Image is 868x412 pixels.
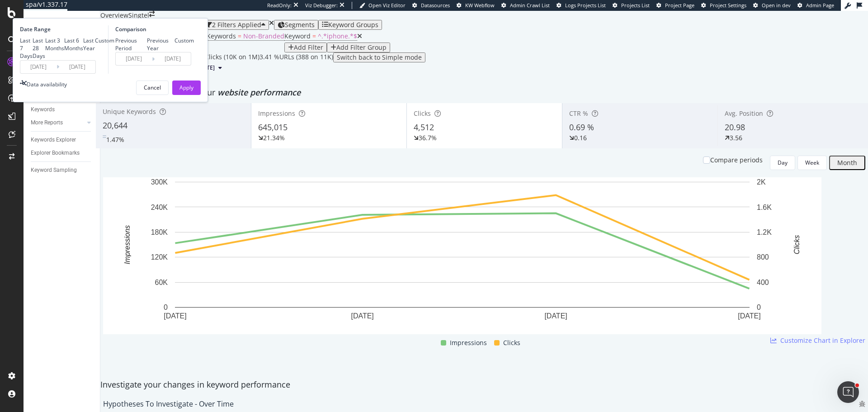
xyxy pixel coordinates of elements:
div: More Reports [31,118,63,128]
div: Month [837,159,857,166]
div: Week [805,159,819,166]
div: Keywords Explorer [31,135,76,145]
input: End Date [155,52,191,65]
div: Switch back to Simple mode [337,54,422,61]
img: Equal [103,135,106,138]
input: Start Date [116,52,152,65]
span: = [312,32,316,40]
div: ReadOnly: [267,2,292,9]
div: Singtel [128,11,149,20]
span: CTR % [569,109,588,118]
span: Projects List [621,2,650,9]
span: Clicks [414,109,431,118]
div: Last 7 Days [20,37,33,60]
span: Open in dev [762,2,791,9]
div: Data availability [27,81,67,88]
iframe: Intercom live chat [837,381,859,403]
div: 3.56 [730,133,742,142]
div: bug [859,401,865,407]
button: Cancel [136,81,169,95]
span: Customize Chart in Explorer [780,336,865,345]
span: Open Viz Editor [368,2,406,9]
text: 800 [757,253,769,261]
div: 0.16 [574,133,587,142]
div: Day [778,159,788,166]
span: Impressions [450,337,487,348]
span: Keyword [284,32,311,40]
div: 3.41 % URLs ( 388 on 11K ) [259,52,333,62]
a: Logs Projects List [557,2,606,9]
div: Overview [100,11,128,20]
div: Keyword Groups [328,21,378,28]
a: Keywords [31,105,94,114]
span: Avg. Position [725,109,763,118]
a: Keywords Explorer [31,135,94,145]
a: Admin Crawl List [501,2,550,9]
a: Projects List [613,2,650,9]
div: Date Range [20,25,106,33]
div: times [269,20,274,26]
span: Datasources [421,2,450,9]
div: Compare periods [710,156,763,165]
button: Segments [274,20,318,30]
text: 180K [151,228,168,236]
div: Previous Period [115,37,147,52]
text: 240K [151,203,168,211]
span: ^.*iphone.*$ [318,32,357,40]
text: 2K [757,178,766,186]
button: Day [770,156,795,170]
button: Switch back to Simple mode [333,52,425,62]
span: Keywords [207,32,236,40]
text: [DATE] [738,312,760,320]
div: Add Filter Group [336,44,387,51]
text: 300K [151,178,168,186]
span: Clicks [503,337,520,348]
svg: A chart. [103,177,821,334]
span: Project Settings [710,2,746,9]
div: Last 3 Months [45,37,64,52]
div: Hypotheses to Investigate - Over Time [103,399,234,408]
div: Viz Debugger: [305,2,338,9]
div: Add Filter [294,44,323,51]
div: 2 Filters Applied [212,21,261,28]
div: Last Year [83,37,95,52]
span: Admin Page [806,2,834,9]
a: KW Webflow [457,2,495,9]
text: Impressions [123,225,131,264]
span: = [238,32,241,40]
div: arrow-right-arrow-left [149,11,155,17]
text: 1.2K [757,228,772,236]
text: [DATE] [351,312,373,320]
button: Week [797,156,827,170]
text: [DATE] [164,312,186,320]
a: Customize Chart in Explorer [770,336,865,345]
div: 21.34% [263,133,285,142]
span: 645,015 [258,122,288,133]
span: Unique Keywords [103,107,156,116]
span: Admin Crawl List [510,2,550,9]
div: Custom [95,37,114,44]
span: 20.98 [725,122,745,133]
div: 36.7% [419,133,437,142]
a: Explorer Bookmarks [31,148,94,158]
div: Last 28 Days [33,37,45,60]
span: Logs Projects List [565,2,606,9]
span: KW Webflow [465,2,495,9]
text: 0 [757,303,761,311]
a: Open Viz Editor [359,2,406,9]
text: 60K [155,279,168,286]
div: Previous Year [147,37,175,52]
div: Custom [175,37,194,44]
div: 0.68 % Clicks ( 10K on 1M ) [185,52,259,62]
button: Month [829,156,865,170]
button: Keyword Groups [318,20,382,30]
span: Project Page [665,2,694,9]
text: Clicks [793,235,801,255]
a: Project Settings [701,2,746,9]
